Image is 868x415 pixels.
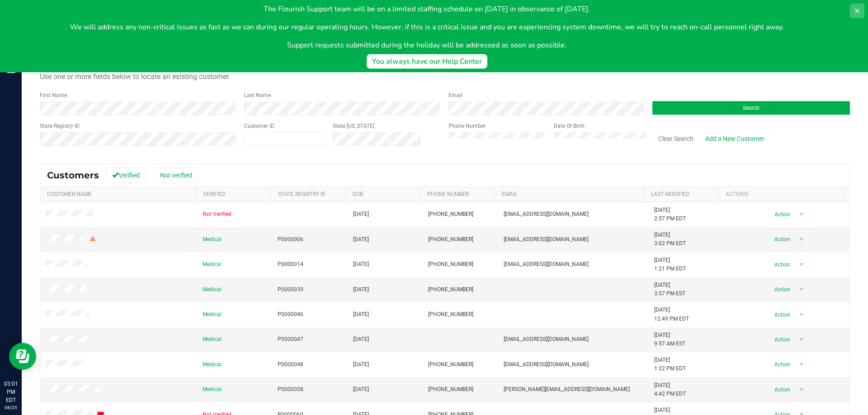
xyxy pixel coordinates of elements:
span: P0000048 [278,360,303,369]
span: [PHONE_NUMBER] [428,260,473,269]
label: First Name [40,91,67,99]
span: [DATE] 1:22 PM EDT [654,356,686,373]
button: Not verified [154,168,198,183]
span: [DATE] [353,310,369,319]
span: select [796,258,807,271]
span: Search [743,105,759,111]
span: Action [766,258,796,271]
span: Medical [203,235,222,244]
span: select [796,283,807,296]
div: You always have our Help Center [372,56,482,67]
span: select [796,308,807,321]
span: [DATE] [353,360,369,369]
a: Verified [203,191,226,197]
span: Not Verified [203,210,231,219]
span: Action [766,383,796,396]
label: Customer ID [244,122,274,130]
span: [PHONE_NUMBER] [428,360,473,369]
span: [PERSON_NAME][EMAIL_ADDRESS][DOMAIN_NAME] [504,385,630,394]
span: [DATE] 1:21 PM EDT [654,256,686,273]
a: State Registry Id [278,191,325,197]
a: DOB [353,191,363,197]
span: Action [766,308,796,321]
span: Action [766,333,796,346]
span: select [796,333,807,346]
span: [DATE] 3:02 PM EDT [654,231,686,248]
span: [EMAIL_ADDRESS][DOMAIN_NAME] [504,360,589,369]
span: [EMAIL_ADDRESS][DOMAIN_NAME] [504,235,589,244]
a: Customer Name [47,191,92,197]
span: Medical [203,335,222,344]
p: 03:01 PM EDT [4,380,18,404]
span: [EMAIL_ADDRESS][DOMAIN_NAME] [504,260,589,269]
span: Action [766,358,796,371]
a: Phone Number [427,191,469,197]
span: [EMAIL_ADDRESS][DOMAIN_NAME] [504,335,589,344]
span: [DATE] 9:57 AM EST [654,331,685,348]
button: Verified [106,168,146,183]
span: Medical [203,385,222,394]
span: Action [766,208,796,221]
p: The Flourish Support team will be on a limited staffing schedule on [DATE] in observance of [DATE]. [70,4,784,14]
span: [PHONE_NUMBER] [428,235,473,244]
a: Add a New Customer [699,131,770,146]
span: Action [766,283,796,296]
span: [PHONE_NUMBER] [428,310,473,319]
span: [DATE] [353,260,369,269]
p: We will address any non-critical issues as fast as we can during our regular operating hours. How... [70,22,784,33]
span: [DATE] 2:57 PM EDT [654,206,686,223]
a: Email [502,191,517,197]
span: Customers [47,170,99,181]
span: Medical [203,360,222,369]
label: State Registry ID [40,122,80,130]
label: Date Of Birth [554,122,585,130]
span: Medical [203,260,222,269]
span: select [796,233,807,246]
label: Phone Number [448,122,486,130]
span: [PHONE_NUMBER] [428,210,473,219]
button: Clear Search [652,131,699,146]
span: [DATE] 12:49 PM EDT [654,306,689,323]
span: [PHONE_NUMBER] [428,385,473,394]
span: P0000046 [278,310,303,319]
span: [DATE] [353,385,369,394]
span: Medical [203,310,222,319]
span: P0000047 [278,335,303,344]
span: [EMAIL_ADDRESS][DOMAIN_NAME] [504,210,589,219]
span: P0000058 [278,385,303,394]
span: [DATE] [353,235,369,244]
button: Search [652,101,850,115]
span: select [796,208,807,221]
span: Action [766,233,796,246]
span: [DATE] [353,285,369,294]
div: Actions [726,191,840,197]
label: State [US_STATE] [333,122,374,130]
span: select [796,383,807,396]
span: [DATE] [353,335,369,344]
p: 08/25 [4,404,18,411]
iframe: Resource center [9,343,36,370]
a: Last Modified [651,191,689,197]
span: [DATE] [353,210,369,219]
span: select [796,358,807,371]
span: Medical [203,285,222,294]
span: [DATE] 4:42 PM EDT [654,381,686,398]
label: Last Name [244,91,271,99]
span: P0000039 [278,285,303,294]
span: P0000014 [278,260,303,269]
div: Warning - Level 2 [89,235,97,243]
label: Email [448,91,462,99]
span: Use one or more fields below to locate an existing customer. [40,72,230,81]
p: Support requests submitted during the holiday will be addressed as soon as possible. [70,40,784,51]
span: [DATE] 3:57 PM EST [654,281,685,298]
span: [PHONE_NUMBER] [428,285,473,294]
span: P0000006 [278,235,303,244]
